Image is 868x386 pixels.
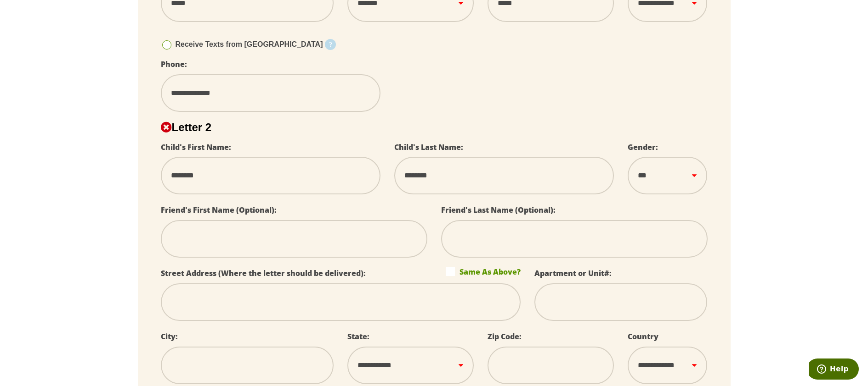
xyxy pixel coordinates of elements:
[488,331,522,342] label: Zip Code:
[394,142,463,152] label: Child's Last Name:
[446,267,521,276] label: Same As Above?
[809,358,859,381] iframe: Opens a widget where you can find more information
[161,268,366,278] label: Street Address (Where the letter should be delivered):
[534,268,612,278] label: Apartment or Unit#:
[347,331,369,342] label: State:
[161,205,277,215] label: Friend's First Name (Optional):
[161,59,187,69] label: Phone:
[441,205,556,215] label: Friend's Last Name (Optional):
[628,331,658,342] label: Country
[161,121,708,134] h2: Letter 2
[161,142,231,152] label: Child's First Name:
[176,40,323,48] span: Receive Texts from [GEOGRAPHIC_DATA]
[628,142,658,152] label: Gender:
[161,331,178,342] label: City:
